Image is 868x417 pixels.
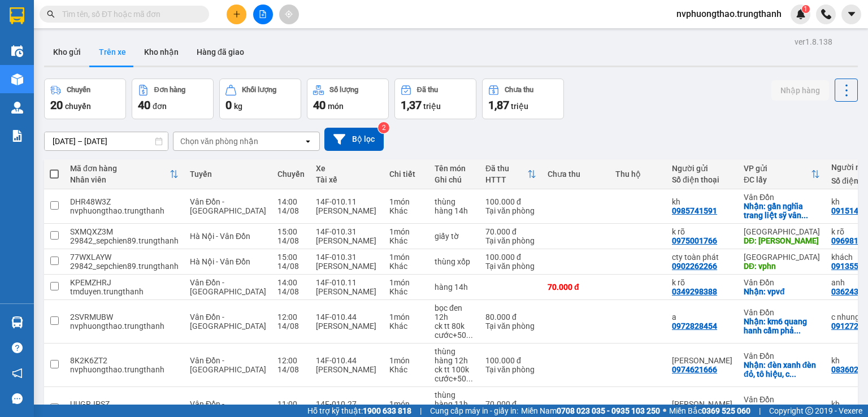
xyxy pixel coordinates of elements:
[190,278,266,296] span: Vân Đồn - [GEOGRAPHIC_DATA]
[389,262,423,271] div: Khác
[435,232,474,241] div: giấy tờ
[11,316,23,328] img: warehouse-icon
[277,287,305,296] div: 14/08
[420,405,422,417] span: |
[277,278,305,287] div: 14:00
[11,102,23,114] img: warehouse-icon
[70,197,179,206] div: DHR48W3Z
[307,79,389,119] button: Số lượng40món
[485,312,536,322] div: 80.000 đ
[795,36,832,48] div: ver 1.8.138
[485,399,536,409] div: 70.000 đ
[672,206,717,215] div: 0985741591
[277,206,305,215] div: 14/08
[316,262,378,271] div: [PERSON_NAME]
[190,170,266,179] div: Tuyến
[672,236,717,245] div: 0975001766
[70,322,179,331] div: nvphuongthao.trungthanh
[277,356,305,365] div: 12:00
[45,132,168,150] input: Select a date range.
[672,253,732,262] div: cty toàn phát
[70,278,179,287] div: KPEMZHRJ
[485,322,536,331] div: Tại văn phòng
[482,79,564,119] button: Chưa thu1,87 triệu
[744,317,820,335] div: Nhận: km6 quang hanh cẩm phả -vpvd
[67,86,90,94] div: Chuyến
[485,236,536,245] div: Tại văn phòng
[821,9,831,19] img: phone-icon
[70,287,179,296] div: tmduyen.trungthanh
[759,405,761,417] span: |
[804,5,808,13] span: 1
[435,390,474,409] div: thùng hàng 11h
[70,206,179,215] div: nvphuongthao.trungthanh
[389,170,423,179] div: Chi tiết
[672,356,732,365] div: c giang
[70,365,179,374] div: nvphuongthao.trungthanh
[389,399,423,409] div: 1 món
[744,202,820,220] div: Nhận: gần nghĩa trang liệt sỹ vân đồn - vpvđ
[233,10,241,18] span: plus
[303,137,313,146] svg: open
[485,197,536,206] div: 100.000 đ
[485,227,536,236] div: 70.000 đ
[316,175,378,184] div: Tài xế
[316,253,378,262] div: 14F-010.31
[485,365,536,374] div: Tại văn phòng
[253,5,273,24] button: file-add
[796,9,806,19] img: icon-new-feature
[466,374,473,383] span: ...
[188,38,253,66] button: Hàng đã giao
[389,287,423,296] div: Khác
[65,102,91,111] span: chuyến
[802,5,810,13] sup: 1
[672,278,732,287] div: k rõ
[378,122,389,133] sup: 2
[488,98,509,112] span: 1,87
[277,197,305,206] div: 14:00
[672,164,732,173] div: Người gửi
[277,170,305,179] div: Chuyến
[672,197,732,206] div: kh
[672,399,732,409] div: c giang
[702,406,750,415] strong: 0369 525 060
[50,98,63,112] span: 20
[389,278,423,287] div: 1 món
[277,365,305,374] div: 14/08
[316,278,378,287] div: 14F-010.11
[316,206,378,215] div: [PERSON_NAME]
[485,206,536,215] div: Tại văn phòng
[744,278,820,287] div: Vân Đồn
[11,45,23,57] img: warehouse-icon
[744,227,820,236] div: [GEOGRAPHIC_DATA]
[225,98,232,112] span: 0
[12,342,23,353] span: question-circle
[190,356,266,374] span: Vân Đồn - [GEOGRAPHIC_DATA]
[485,356,536,365] div: 100.000 đ
[316,322,378,331] div: [PERSON_NAME]
[548,170,604,179] div: Chưa thu
[389,365,423,374] div: Khác
[242,86,276,94] div: Khối lượng
[485,253,536,262] div: 100.000 đ
[316,197,378,206] div: 14F-010.11
[132,79,214,119] button: Đơn hàng40đơn
[11,130,23,142] img: solution-icon
[70,399,179,409] div: UUGRJPSZ
[389,236,423,245] div: Khác
[435,197,474,215] div: thùng hàng 14h
[277,262,305,271] div: 14/08
[389,227,423,236] div: 1 món
[70,262,179,271] div: 29842_sepchien89.trungthanh
[744,175,811,184] div: ĐC lấy
[435,347,474,365] div: thùng hàng 12h
[363,406,411,415] strong: 1900 633 818
[70,175,170,184] div: Nhân viên
[771,80,829,101] button: Nhập hàng
[277,253,305,262] div: 15:00
[521,405,660,417] span: Miền Nam
[485,262,536,271] div: Tại văn phòng
[435,175,474,184] div: Ghi chú
[328,102,344,111] span: món
[316,312,378,322] div: 14F-010.44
